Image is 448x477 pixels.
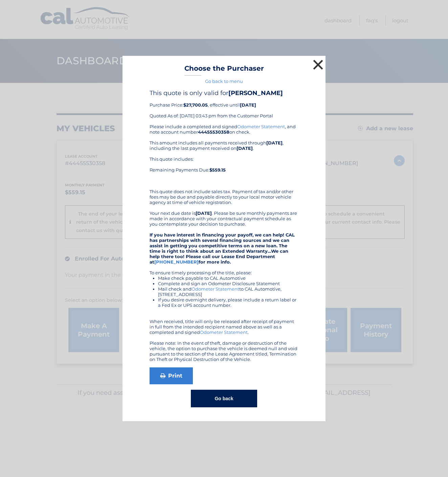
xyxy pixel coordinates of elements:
[150,367,193,384] a: Print
[158,297,298,308] li: If you desire overnight delivery, please include a return label or a Fed Ex or UPS account number.
[240,102,256,108] b: [DATE]
[150,156,298,183] div: This quote includes: Remaining Payments Due:
[198,129,229,135] b: 44455530358
[183,102,208,108] b: $27,700.05
[200,330,248,335] a: Odometer Statement
[150,124,298,362] div: Please include a completed and signed , and note account number on check. This amount includes al...
[158,275,298,281] li: Make check payable to CAL Automotive
[191,390,257,407] button: Go back
[205,78,243,84] a: Go back to menu
[150,232,295,265] strong: If you have interest in financing your payoff, we can help! CAL has partnerships with several fin...
[158,286,298,297] li: Mail check and to CAL Automotive, [STREET_ADDRESS]
[196,210,212,216] b: [DATE]
[158,281,298,286] li: Complete and sign an Odometer Disclosure Statement
[154,259,199,265] a: [PHONE_NUMBER]
[184,64,264,76] h3: Choose the Purchaser
[237,124,285,129] a: Odometer Statement
[209,167,226,173] b: $559.15
[192,286,239,292] a: Odometer Statement
[228,89,283,97] b: [PERSON_NAME]
[150,89,298,97] h4: This quote is only valid for
[237,145,253,151] b: [DATE]
[150,89,298,124] div: Purchase Price: , effective until Quoted As of: [DATE] 03:43 pm from the Customer Portal
[311,58,325,71] button: ×
[266,140,283,145] b: [DATE]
